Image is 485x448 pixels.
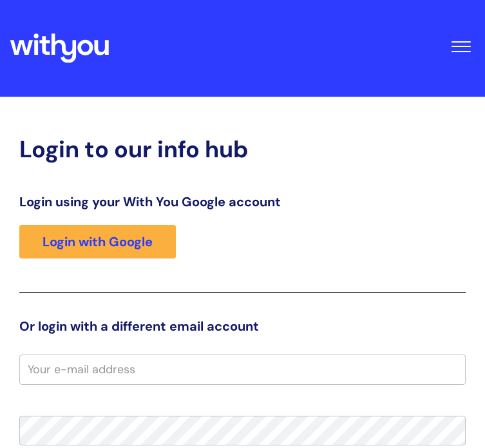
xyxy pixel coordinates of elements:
[19,225,176,258] a: Login with Google
[446,23,475,63] button: Toggle Navigation
[19,355,466,384] input: Your e-mail address
[19,135,466,163] h2: Login to our info hub
[19,194,466,209] h3: Login using your With You Google account
[19,318,466,334] h3: Or login with a different email account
